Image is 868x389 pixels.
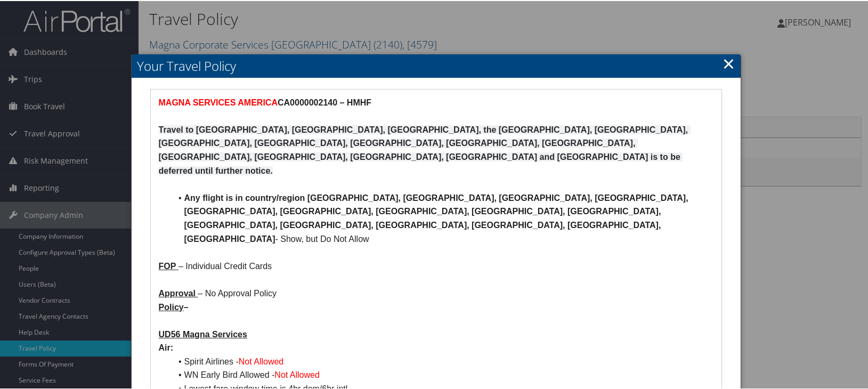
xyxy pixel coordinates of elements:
a: Close [723,52,735,73]
u: UD56 Magna Services [159,329,247,338]
strong: Travel to [GEOGRAPHIC_DATA], [GEOGRAPHIC_DATA], [GEOGRAPHIC_DATA], the [GEOGRAPHIC_DATA], [GEOGRA... [159,124,691,160]
span: Not Allowed [274,369,320,378]
strong: Any flight is in country/region [GEOGRAPHIC_DATA], [GEOGRAPHIC_DATA], [GEOGRAPHIC_DATA], [GEOGRAP... [184,192,691,242]
p: – No Approval Policy [159,286,714,299]
u: FOP [159,261,176,270]
strong: MAGNA SERVICES AMERICA [159,97,278,106]
u: Approval [159,288,196,297]
strong: and [GEOGRAPHIC_DATA] is to be deferred until further notice. [159,151,683,174]
u: Policy [159,302,184,311]
li: - Show, but Do Not Allow [172,190,714,245]
strong: – [159,302,189,311]
li: WN Early Bird Allowed - [172,367,714,381]
strong: Air: [159,342,174,351]
p: – Individual Credit Cards [159,258,714,272]
li: Spirit Airlines - [172,354,714,368]
strong: CA0000002140 – HMHF [278,97,371,106]
span: Not Allowed [239,356,284,365]
h2: Your Travel Policy [132,53,741,77]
